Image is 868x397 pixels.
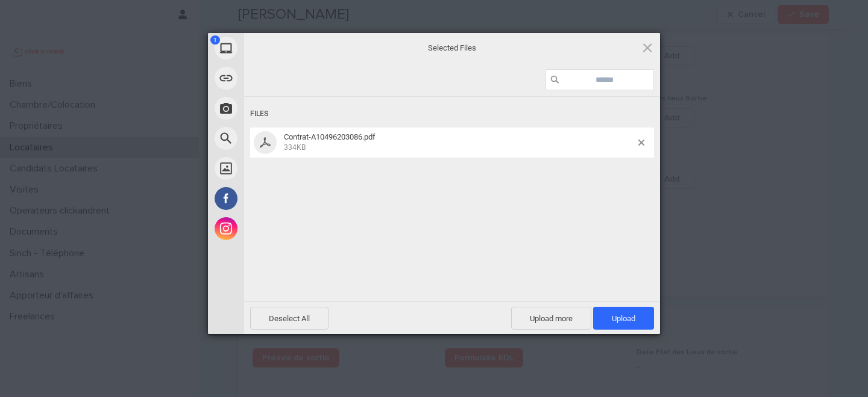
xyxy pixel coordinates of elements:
[641,41,654,54] span: Click here or hit ESC to close picker
[284,132,376,141] span: Contrat-A10496203086.pdf
[210,35,220,45] span: 1
[208,183,353,214] div: Facebook
[593,307,654,330] span: Upload
[612,314,635,323] span: Upload
[208,93,353,123] div: Take Photo
[284,143,306,152] span: 334KB
[208,63,353,93] div: Link (URL)
[208,214,353,244] div: Instagram
[511,307,591,330] span: Upload more
[250,307,329,330] span: Deselect All
[208,33,353,63] div: My Device
[208,123,353,153] div: Web Search
[208,153,353,183] div: Unsplash
[332,43,573,54] span: Selected Files
[280,132,638,152] span: Contrat-A10496203086.pdf
[250,103,654,125] div: Files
